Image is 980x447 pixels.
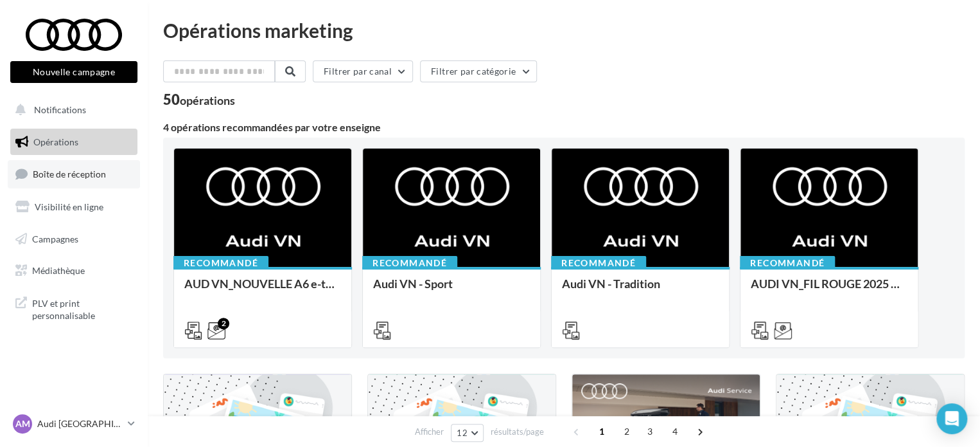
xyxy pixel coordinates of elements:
[8,160,140,188] a: Boîte de réception
[640,421,660,442] span: 3
[740,256,835,270] div: Recommandé
[313,60,413,82] button: Filtrer par canal
[163,21,965,40] div: Opérations marketing
[218,318,229,329] div: 2
[163,93,235,107] div: 50
[373,277,530,303] div: Audi VN - Sport
[491,426,544,438] span: résultats/page
[32,265,85,276] span: Médiathèque
[362,256,457,270] div: Recommandé
[163,122,965,132] div: 4 opérations recommandées par votre enseigne
[617,421,637,442] span: 2
[35,201,103,212] span: Visibilité en ligne
[34,104,86,115] span: Notifications
[184,277,341,303] div: AUD VN_NOUVELLE A6 e-tron
[8,289,140,327] a: PLV et print personnalisable
[10,412,137,436] a: AM Audi [GEOGRAPHIC_DATA][PERSON_NAME]
[33,169,106,179] span: Boîte de réception
[180,95,235,106] div: opérations
[8,226,140,253] a: Campagnes
[591,421,612,442] span: 1
[32,233,78,244] span: Campagnes
[562,277,719,303] div: Audi VN - Tradition
[10,61,137,83] button: Nouvelle campagne
[751,277,907,303] div: AUDI VN_FIL ROUGE 2025 - A1, Q2, Q3, Q5 et Q4 e-tron
[15,417,30,430] span: AM
[457,428,468,438] span: 12
[37,417,123,430] p: Audi [GEOGRAPHIC_DATA][PERSON_NAME]
[173,256,268,270] div: Recommandé
[8,194,140,221] a: Visibilité en ligne
[33,136,78,147] span: Opérations
[551,256,646,270] div: Recommandé
[451,424,484,442] button: 12
[32,295,132,322] span: PLV et print personnalisable
[8,96,135,123] button: Notifications
[665,421,685,442] span: 4
[8,129,140,156] a: Opérations
[420,60,537,82] button: Filtrer par catégorie
[936,403,967,434] div: Open Intercom Messenger
[415,426,444,438] span: Afficher
[8,257,140,284] a: Médiathèque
